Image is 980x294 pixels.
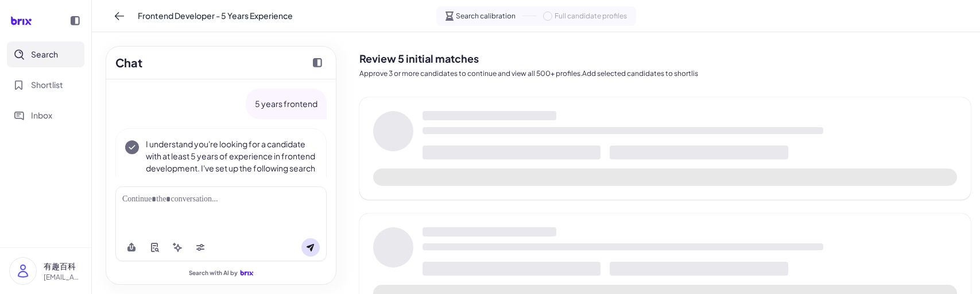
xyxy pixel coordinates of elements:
button: Shortlist [7,72,84,98]
span: Search calibration [456,11,516,21]
span: Inbox [31,109,52,121]
span: Search with AI by [189,269,238,277]
span: Frontend Developer - 5 Years Experience [138,10,293,22]
p: 有趣百科 [44,260,82,272]
h2: Review 5 initial matches [359,51,971,66]
img: user_logo.png [10,258,36,284]
span: Full candidate profiles [555,11,627,21]
p: I understand you're looking for a candidate with at least 5 years of experience in frontend devel... [146,138,317,271]
button: Collapse chat [308,54,327,72]
button: Send message [301,238,320,257]
span: Shortlist [31,79,63,91]
h2: Chat [115,54,142,71]
p: 5 years frontend [255,98,317,110]
button: Inbox [7,102,84,128]
p: Approve 3 or more candidates to continue and view all 500+ profiles.Add selected candidates to sh... [359,68,971,79]
p: [EMAIL_ADDRESS][DOMAIN_NAME] [44,272,82,282]
span: Search [31,48,58,60]
button: Search [7,41,84,67]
